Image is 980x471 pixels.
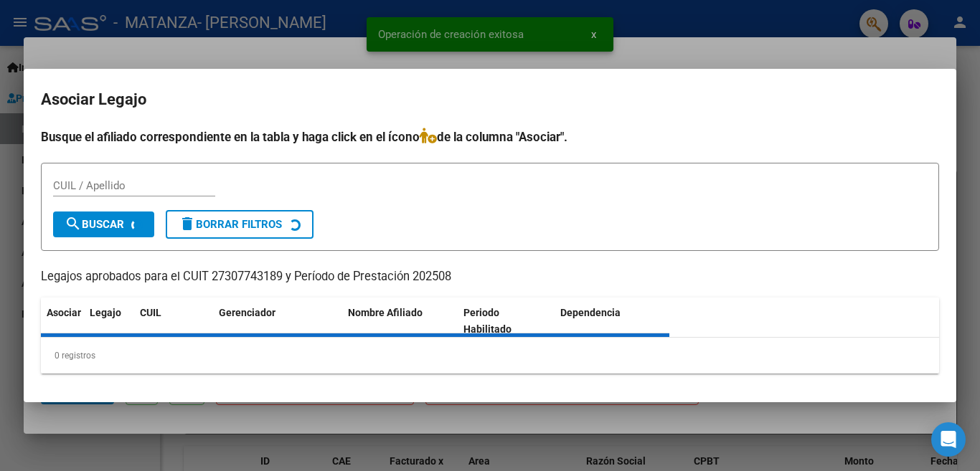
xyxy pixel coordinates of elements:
span: Nombre Afiliado [348,307,423,318]
div: Open Intercom Messenger [931,422,966,457]
datatable-header-cell: Legajo [84,298,134,345]
span: Legajo [90,307,121,318]
span: CUIL [140,307,161,318]
span: Borrar Filtros [179,218,282,231]
datatable-header-cell: Periodo Habilitado [458,298,555,345]
mat-icon: delete [179,215,196,232]
datatable-header-cell: Asociar [41,298,84,345]
button: Borrar Filtros [166,210,314,239]
p: Legajos aprobados para el CUIT 27307743189 y Período de Prestación 202508 [41,268,939,286]
div: 0 registros [41,338,939,374]
datatable-header-cell: CUIL [134,298,213,345]
span: Asociar [47,307,81,318]
span: Buscar [65,218,124,231]
span: Dependencia [560,307,621,318]
h4: Busque el afiliado correspondiente en la tabla y haga click en el ícono de la columna "Asociar". [41,128,939,146]
button: Buscar [53,211,154,237]
datatable-header-cell: Gerenciador [213,298,342,345]
mat-icon: search [65,215,82,232]
span: Gerenciador [219,307,275,318]
datatable-header-cell: Nombre Afiliado [342,298,458,345]
datatable-header-cell: Dependencia [555,298,670,345]
span: Periodo Habilitado [463,307,512,335]
h2: Asociar Legajo [41,86,939,113]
